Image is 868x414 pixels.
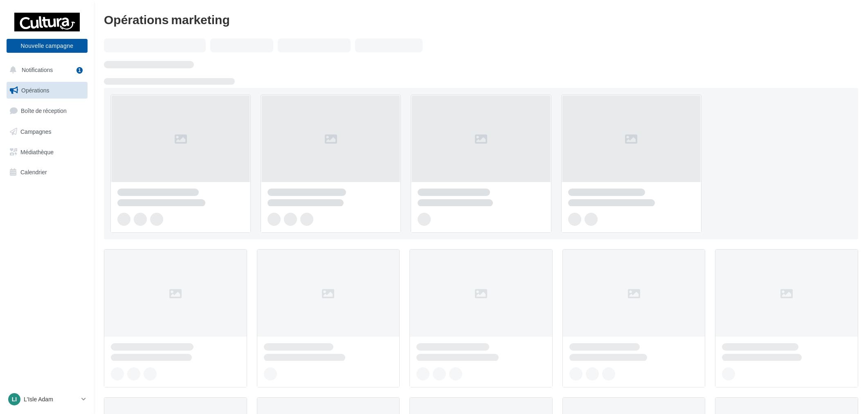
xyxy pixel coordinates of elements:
span: LI [12,395,17,403]
span: Calendrier [20,169,47,175]
a: Opérations [5,82,89,99]
p: L'Isle Adam [24,395,78,403]
span: Médiathèque [20,148,54,155]
div: Opérations marketing [104,13,858,25]
span: Opérations [21,87,49,94]
a: Boîte de réception [5,102,89,119]
span: Campagnes [20,128,52,135]
span: Boîte de réception [21,107,67,114]
button: Nouvelle campagne [7,39,88,53]
a: Médiathèque [5,144,89,161]
a: Calendrier [5,164,89,181]
span: Notifications [22,66,53,73]
div: 1 [76,67,83,74]
a: LI L'Isle Adam [7,391,88,407]
button: Notifications 1 [5,61,86,79]
a: Campagnes [5,123,89,140]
